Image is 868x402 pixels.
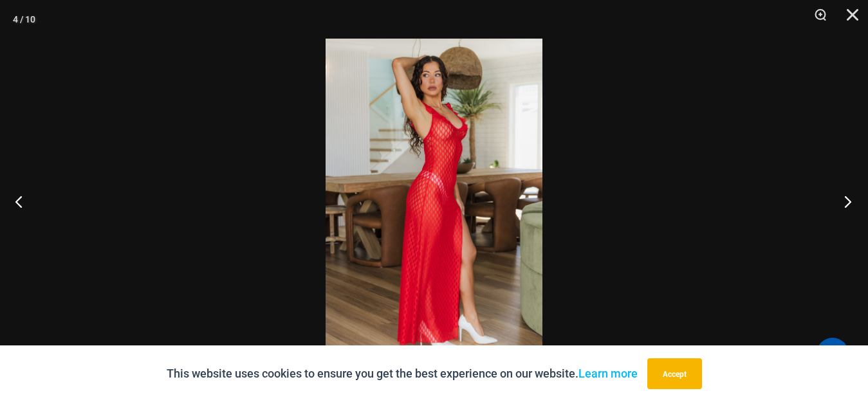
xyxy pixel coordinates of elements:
div: 4 / 10 [13,10,35,29]
img: Sometimes Red 587 Dress 05 [326,39,542,363]
a: Learn more [578,367,638,380]
button: Accept [647,358,702,389]
button: Next [820,169,868,233]
p: This website uses cookies to ensure you get the best experience on our website. [167,364,638,383]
